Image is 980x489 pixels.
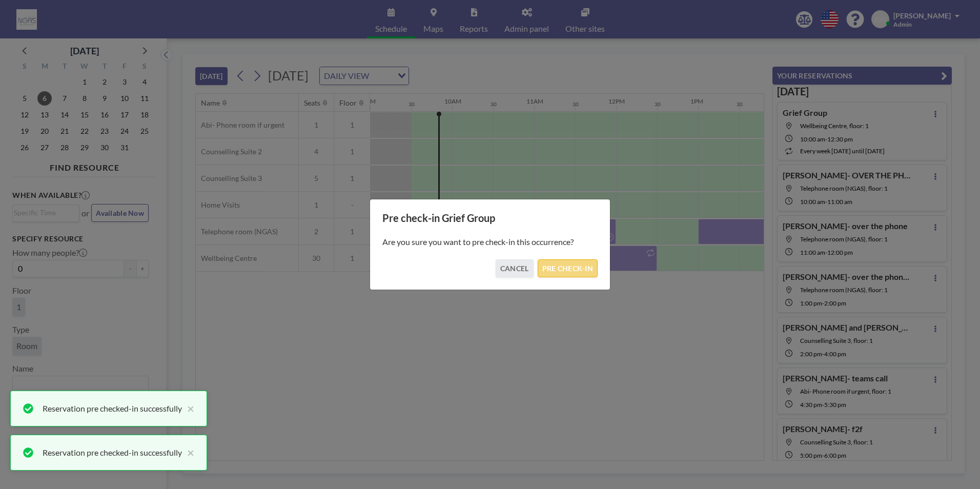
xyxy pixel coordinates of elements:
button: close [182,402,194,415]
h3: Pre check-in Grief Group [382,212,598,225]
div: Reservation pre checked-in successfully [43,446,182,459]
button: PRE CHECK-IN [538,259,598,277]
button: close [182,446,194,459]
p: Are you sure you want to pre check-in this occurrence? [382,237,598,247]
div: Reservation pre checked-in successfully [43,402,182,415]
button: CANCEL [496,259,534,277]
